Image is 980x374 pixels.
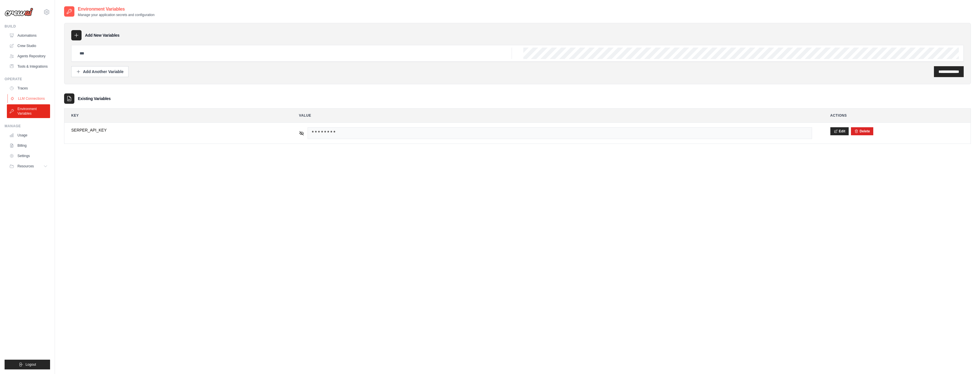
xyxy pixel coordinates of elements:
[7,162,50,171] button: Resources
[25,362,36,367] span: Logout
[7,62,50,71] a: Tools & Integrations
[5,360,50,369] button: Logout
[7,151,50,160] a: Settings
[7,94,51,103] a: LLM Connections
[823,109,971,122] th: Actions
[7,84,50,93] a: Traces
[85,32,120,38] h3: Add New Variables
[7,52,50,61] a: Agents Repository
[64,109,288,122] th: Key
[78,13,155,17] p: Manage your application secrets and configuration
[7,104,50,118] a: Environment Variables
[854,129,870,134] button: Delete
[78,96,111,101] h3: Existing Variables
[7,131,50,140] a: Usage
[7,41,50,50] a: Crew Studio
[17,164,34,169] span: Resources
[7,141,50,150] a: Billing
[5,124,50,128] div: Manage
[71,66,128,77] button: Add Another Variable
[71,127,281,133] span: SERPER_API_KEY
[5,24,50,29] div: Build
[7,31,50,40] a: Automations
[830,127,849,135] button: Edit
[5,77,50,81] div: Operate
[76,69,124,75] div: Add Another Variable
[292,109,819,122] th: Value
[78,6,155,13] h2: Environment Variables
[5,8,33,16] img: Logo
